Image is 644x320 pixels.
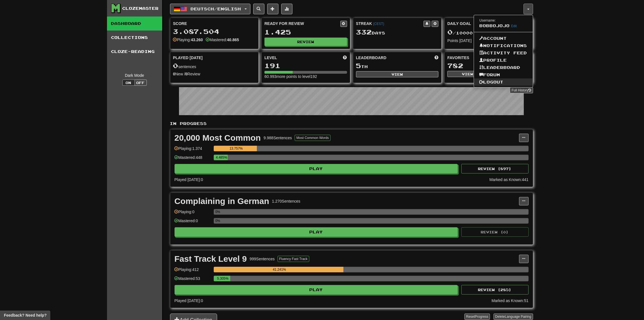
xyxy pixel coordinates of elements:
a: Dashboard [107,17,162,31]
button: Add sentence to collection [267,4,278,14]
div: Marked as Known: 441 [489,177,528,182]
div: 20,000 Most Common [175,134,261,142]
span: Progress [475,315,488,319]
div: 41.241% [215,267,343,272]
div: Ready for Review [264,21,340,26]
div: Playing: 412 [175,267,211,276]
button: Most Common Words [295,135,331,141]
a: (CEST) [373,22,384,26]
div: New / Review [173,71,256,77]
div: Points [DATE] [447,38,530,43]
div: Day s [356,29,439,36]
div: Mastered: 0 [175,218,211,227]
div: Playing: [173,37,203,43]
strong: 0 [173,72,175,76]
button: On [122,80,135,86]
div: 1.425 [264,29,347,36]
div: 5.305% [215,276,230,281]
a: Notifications [474,42,533,49]
strong: 40.865 [227,38,239,42]
div: Favorites [447,55,530,61]
span: bobbojojo [480,23,510,28]
span: 0 [447,28,453,36]
span: Leaderboard [356,55,387,61]
small: Username: [480,18,496,22]
a: Leaderboard [474,64,533,71]
span: Played [DATE]: 0 [175,298,203,303]
button: Play [175,227,458,237]
button: Review (897) [461,164,529,173]
div: Complaining in German [175,197,269,205]
a: Edit [511,24,517,28]
a: Full History [510,87,533,93]
button: View [447,71,488,77]
button: Play [175,285,458,295]
button: Search sentences [253,4,264,14]
button: View [356,71,439,77]
span: Played [DATE]: 0 [175,177,203,182]
a: Cloze-Reading [107,45,162,59]
div: Clozemaster [122,6,159,11]
button: Off [134,80,147,86]
button: Fluency Fast Track [278,256,309,262]
span: Language Pairing [505,315,531,319]
div: 60.993 more points to level 192 [264,74,347,79]
div: Daily Goal [447,21,523,27]
div: sentences [173,62,256,69]
div: Marked as Known: 51 [492,298,529,303]
strong: 0 [185,72,187,76]
span: Played [DATE] [173,55,203,61]
span: 0 [173,62,178,69]
div: 9.988 Sentences [264,135,292,141]
div: Score [173,21,256,26]
button: ResetProgress [464,314,490,320]
a: Collections [107,31,162,45]
a: Profile [474,57,533,64]
p: In Progress [170,121,533,126]
div: 3.087.504 [173,28,256,35]
div: Mastered: 448 [175,155,211,164]
a: Forum [474,71,533,78]
div: Playing: 0 [175,209,211,218]
div: Fast Track Level 9 [175,255,247,263]
div: th [356,62,439,69]
button: DeleteLanguage Pairing [494,314,533,320]
span: This week in points, UTC [434,55,438,61]
div: Dark Mode [111,73,158,78]
div: 4.485% [215,155,228,160]
span: Level [264,55,277,61]
span: 5 [356,62,361,69]
button: Deutsch/English [170,4,250,14]
span: Deutsch / English [190,6,241,11]
span: 332 [356,28,372,36]
div: 191 [264,62,347,69]
div: Mastered: [206,37,239,43]
button: More stats [281,4,292,14]
div: 1.270 Sentences [272,198,300,204]
button: Play [175,164,458,173]
span: Open feedback widget [4,312,47,318]
div: Playing: 1.374 [175,146,211,155]
a: Logout [474,78,533,86]
button: Review [264,38,347,46]
button: Review (0) [461,227,529,237]
span: / 10000 [447,31,473,35]
div: 13.757% [215,146,257,151]
button: Review (285) [461,285,529,295]
span: Score more points to level up [343,55,347,61]
strong: 43.260 [191,38,203,42]
div: 782 [447,62,530,69]
div: Mastered: 53 [175,276,211,285]
a: Activity Feed [474,49,533,57]
a: Account [474,35,533,42]
div: 999 Sentences [250,256,275,262]
div: Streak [356,21,424,26]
